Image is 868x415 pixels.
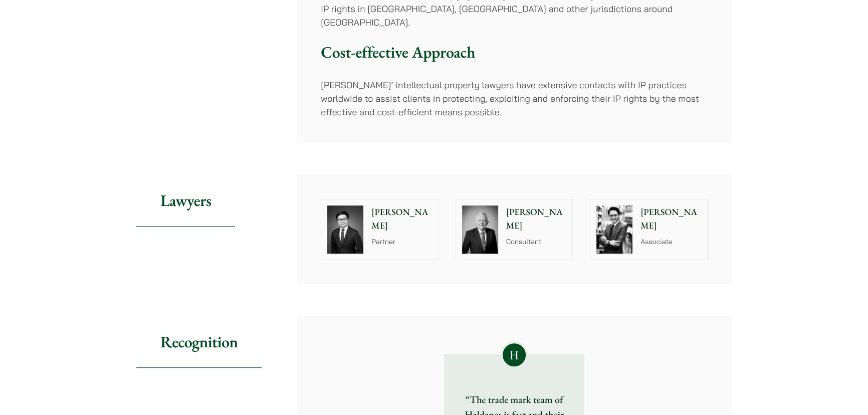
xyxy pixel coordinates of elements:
a: [PERSON_NAME] Partner [321,199,439,260]
h2: Recognition [136,316,262,368]
h2: Lawyers [136,175,235,227]
p: [PERSON_NAME] [506,205,567,233]
p: Associate [640,237,701,247]
a: [PERSON_NAME] Consultant [456,199,573,260]
a: [PERSON_NAME] Associate [590,199,708,260]
p: [PERSON_NAME] [371,205,432,233]
p: Partner [371,237,432,247]
p: [PERSON_NAME]’ intellectual property lawyers have extensive contacts with IP practices worldwide ... [321,78,708,119]
h3: Cost-effective Approach [321,43,708,62]
p: Consultant [506,237,567,247]
p: [PERSON_NAME] [640,205,701,233]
